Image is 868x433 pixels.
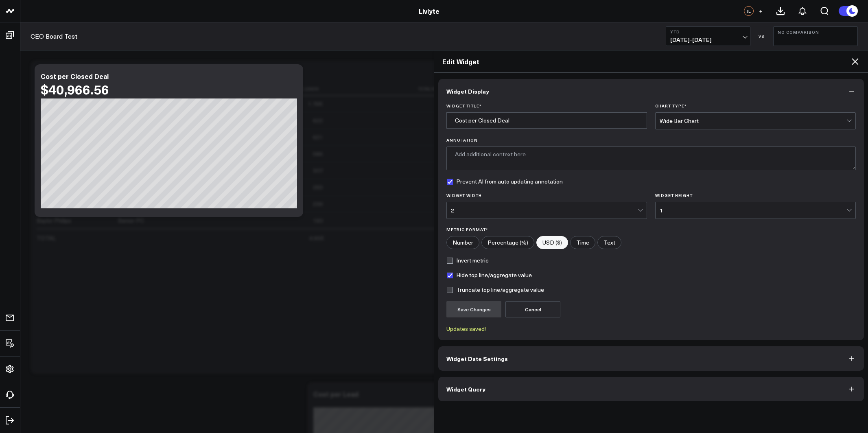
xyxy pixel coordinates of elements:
[31,32,77,41] a: CEO Board Test
[446,103,647,108] label: Widget Title *
[744,6,754,16] div: JL
[446,236,479,249] label: Number
[41,82,109,96] div: $40,966.56
[446,326,856,332] div: Updates saved!
[438,346,864,371] button: Widget Date Settings
[670,37,746,43] span: [DATE] - [DATE]
[313,389,359,398] div: Cost per Lead
[446,355,508,362] span: Widget Date Settings
[313,183,323,191] div: 293
[759,8,763,14] span: +
[451,207,638,214] div: 2
[756,6,765,16] button: +
[505,301,560,317] button: Cancel
[438,377,864,401] button: Widget Query
[313,116,323,125] div: 622
[313,166,323,175] div: 307
[570,236,595,249] label: Time
[536,236,568,249] label: USD ($)
[446,193,647,198] label: Widget Width
[118,216,144,225] div: Senior PC
[446,138,856,142] label: Annotation
[442,57,850,66] h2: Edit Widget
[446,88,489,94] span: Widget Display
[446,286,544,293] label: Truncate top line/aggregate value
[309,234,324,242] div: 4.65K
[308,100,323,108] div: 1.79K
[660,118,846,124] div: Wide Bar Chart
[773,26,858,46] button: No Comparison
[446,386,485,392] span: Widget Query
[446,257,489,264] label: Invert metric
[37,234,56,242] div: TOTAL
[754,34,769,39] div: VS
[666,26,750,46] button: YTD[DATE]-[DATE]
[778,30,853,35] b: No Comparison
[438,79,864,103] button: Widget Display
[313,216,323,225] div: 190
[313,150,323,158] div: 586
[330,82,464,96] th: Total Nv Leads
[655,103,856,108] label: Chart Type *
[313,200,323,208] div: 239
[419,7,439,15] a: Livlyte
[660,207,846,214] div: 1
[37,216,71,225] div: Baylor Philips
[446,178,563,185] label: Prevent AI from auto updating annotation
[597,236,621,249] label: Text
[446,301,501,317] button: Save Changes
[446,272,532,278] label: Hide top line/aggregate value
[481,236,534,249] label: Percentage (%)
[313,133,323,141] div: 621
[41,72,109,81] div: Cost per Closed Deal
[655,193,856,198] label: Widget Height
[670,29,746,34] b: YTD
[446,112,647,129] input: Enter your widget title
[446,227,856,232] label: Metric Format*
